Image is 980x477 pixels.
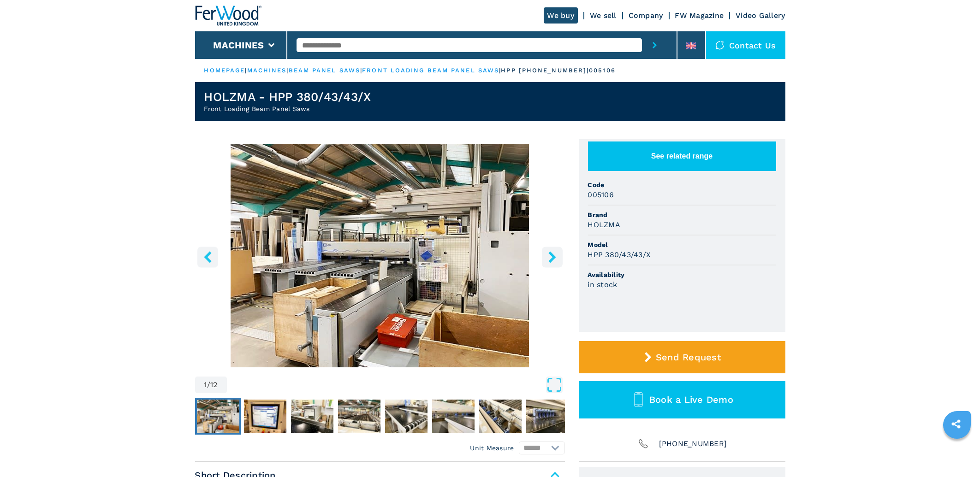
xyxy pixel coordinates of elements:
span: Model [588,240,776,249]
a: Video Gallery [736,11,785,20]
button: Go to Slide 8 [524,398,570,435]
button: See related range [588,141,776,171]
button: Book a Live Demo [579,381,785,418]
span: [PHONE_NUMBER] [659,437,727,450]
img: 7870d97d68304b290dc770e727c42f14 [244,400,286,433]
a: front loading beam panel saws [362,67,499,74]
button: Go to Slide 6 [430,398,476,435]
img: 7884eba0b273bd0269fedac62ac06d46 [338,400,380,433]
button: Go to Slide 1 [195,398,241,435]
a: FW Magazine [675,11,724,20]
span: Availability [588,270,776,279]
a: We buy [544,7,578,24]
a: sharethis [944,412,968,436]
h2: Front Loading Beam Panel Saws [204,104,371,113]
a: beam panel saws [289,67,361,74]
img: Front Loading Beam Panel Saws HOLZMA HPP 380/43/43/X [195,144,565,367]
span: Code [588,180,776,189]
button: Open Fullscreen [229,377,563,393]
img: 34864a0f5972f8951b578036a6e8733b [479,400,522,433]
img: aa296e95c7674bda257a3b00b299af4d [197,400,239,433]
span: 1 [204,381,207,389]
a: We sell [590,11,617,20]
span: Book a Live Demo [649,394,733,405]
iframe: Chat [941,436,973,470]
img: 9a7dd5d2db2a8cae9de46380220d6eed [526,400,569,433]
a: machines [247,67,287,74]
button: left-button [197,247,218,267]
button: Go to Slide 7 [477,398,523,435]
p: hpp [PHONE_NUMBER] | [501,66,589,75]
img: Ferwood [195,6,261,26]
span: Send Request [656,352,721,363]
img: Contact us [715,41,725,50]
button: Go to Slide 2 [242,398,288,435]
p: 005106 [589,66,616,75]
a: HOMEPAGE [204,67,245,74]
img: a535e164cbdcce9d8c583fba897e2fe4 [291,400,333,433]
div: Contact us [706,31,785,59]
button: Machines [213,40,264,51]
h3: HOLZMA [588,219,621,230]
h3: in stock [588,279,618,290]
img: 39ae7ac2d9b09497075c813f712c2de1 [432,400,475,433]
span: / [207,381,210,389]
span: | [245,67,247,74]
span: | [360,67,362,74]
nav: Thumbnail Navigation [195,398,565,435]
button: Go to Slide 3 [289,398,335,435]
button: Go to Slide 4 [336,398,382,435]
img: d9d1d2ff708e09c6d556afe0babfd657 [385,400,428,433]
div: Go to Slide 1 [195,144,565,367]
span: Brand [588,210,776,219]
button: Go to Slide 5 [383,398,429,435]
span: | [286,67,288,74]
a: Company [629,11,663,20]
em: Unit Measure [470,443,514,453]
button: Send Request [579,341,785,373]
h3: HPP 380/43/43/X [588,249,651,260]
button: submit-button [642,31,667,59]
span: | [499,67,501,74]
h1: HOLZMA - HPP 380/43/43/X [204,89,371,104]
img: Phone [637,437,650,450]
span: 12 [210,381,218,389]
button: right-button [542,247,563,267]
h3: 005106 [588,189,614,200]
